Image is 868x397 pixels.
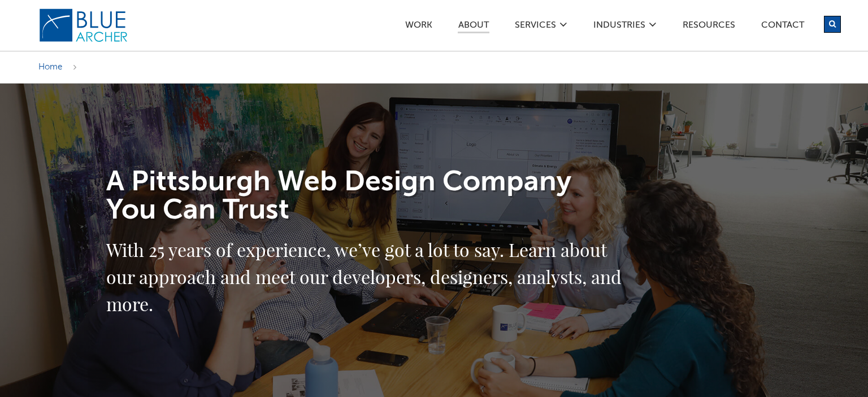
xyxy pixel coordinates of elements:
[106,168,626,225] h1: A Pittsburgh Web Design Company You Can Trust
[593,21,646,33] a: Industries
[405,21,433,33] a: Work
[38,63,62,71] a: Home
[761,21,805,33] a: Contact
[514,21,557,33] a: SERVICES
[458,21,489,33] a: ABOUT
[682,21,736,33] a: Resources
[106,236,626,317] h2: With 25 years of experience, we’ve got a lot to say. Learn about our approach and meet our develo...
[38,8,129,43] img: Blue Archer Logo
